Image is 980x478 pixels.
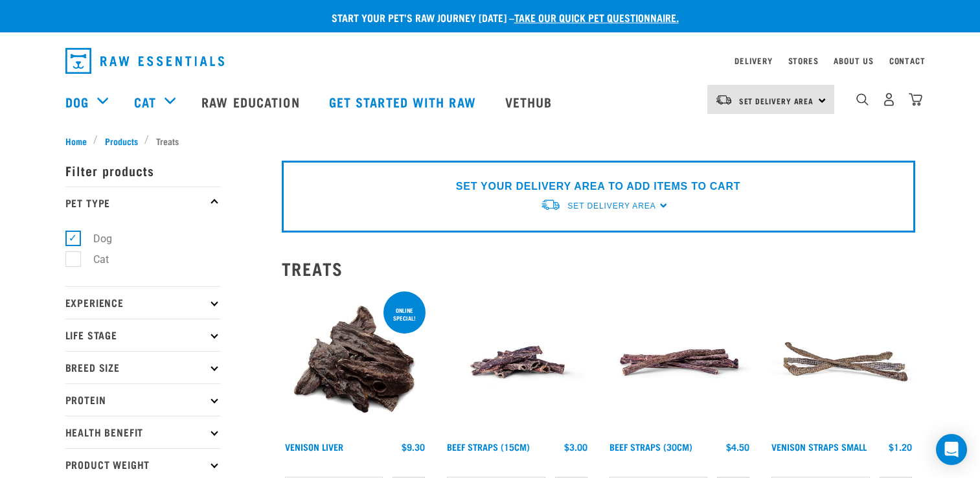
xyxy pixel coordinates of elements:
a: Contact [889,58,926,63]
h2: Treats [282,258,915,279]
div: $9.30 [402,442,425,452]
a: take our quick pet questionnaire. [514,14,679,20]
p: SET YOUR DELIVERY AREA TO ADD ITEMS TO CART [456,179,740,194]
img: Venison Straps [768,289,915,436]
a: Beef Straps (30cm) [610,444,692,449]
a: Cat [134,92,156,111]
a: Stores [788,58,819,63]
img: Raw Essentials Logo [65,48,224,74]
a: Venison Straps Small [771,444,867,449]
p: Pet Type [65,187,221,219]
img: Pile Of Venison Liver For Pets [282,289,429,436]
span: Products [105,134,138,148]
div: $3.00 [564,442,587,452]
img: user.png [882,93,896,106]
img: Raw Essentials Beef Straps 15cm 6 Pack [444,289,591,436]
label: Dog [73,231,117,247]
p: Breed Size [65,351,221,383]
a: About Us [834,58,873,63]
p: Experience [65,286,221,319]
div: Open Intercom Messenger [936,434,967,465]
p: Health Benefit [65,416,221,448]
a: Dog [65,92,89,111]
a: Get started with Raw [316,76,492,128]
a: Beef Straps (15cm) [447,444,530,449]
nav: dropdown navigation [55,43,926,79]
span: Home [65,134,87,148]
div: ONLINE SPECIAL! [383,301,426,328]
a: Venison Liver [285,444,343,449]
p: Life Stage [65,319,221,351]
span: Set Delivery Area [739,98,814,103]
label: Cat [73,251,114,267]
img: home-icon-1@2x.png [856,93,869,106]
a: Products [98,134,144,148]
a: Delivery [735,58,772,63]
span: Set Delivery Area [567,201,655,211]
div: $1.20 [889,442,912,452]
a: Home [65,134,94,148]
img: home-icon@2x.png [909,93,922,106]
div: $4.50 [726,442,749,452]
a: Vethub [492,76,569,128]
p: Filter products [65,154,221,187]
a: Raw Education [188,76,315,128]
img: van-moving.png [715,94,733,106]
img: Raw Essentials Beef Straps 6 Pack [606,289,753,436]
p: Protein [65,383,221,416]
img: van-moving.png [540,198,561,212]
nav: breadcrumbs [65,134,915,148]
